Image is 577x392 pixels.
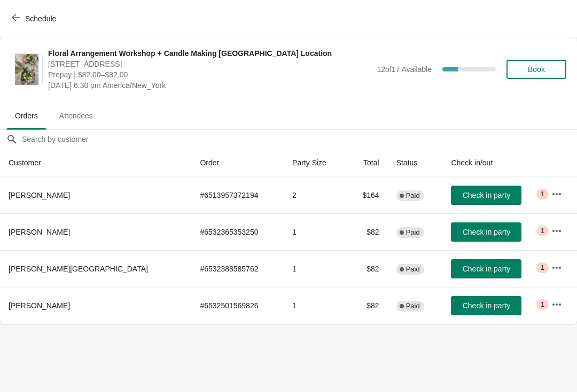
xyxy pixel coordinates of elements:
[48,69,371,80] span: Prepay | $82.00–$82.00
[406,191,420,200] span: Paid
[541,227,544,235] span: 1
[48,80,371,91] span: [DATE] 6:30 pm America/New_York
[346,213,387,250] td: $82
[9,228,70,236] span: [PERSON_NAME]
[463,228,510,236] span: Check in party
[191,149,284,177] th: Order
[541,190,544,198] span: 1
[48,48,371,59] span: Floral Arrangement Workshop + Candle Making [GEOGRAPHIC_DATA] Location
[346,149,387,177] th: Total
[284,250,346,287] td: 1
[528,65,545,74] span: Book
[25,14,56,23] span: Schedule
[406,265,420,274] span: Paid
[191,287,284,324] td: # 6532501569826
[9,191,70,199] span: [PERSON_NAME]
[388,149,443,177] th: Status
[346,250,387,287] td: $82
[463,265,510,273] span: Check in party
[191,250,284,287] td: # 6532388585762
[9,301,70,310] span: [PERSON_NAME]
[463,191,510,199] span: Check in party
[51,106,102,125] span: Attendees
[406,302,420,310] span: Paid
[346,287,387,324] td: $82
[346,177,387,213] td: $164
[191,177,284,213] td: # 6513957372194
[284,287,346,324] td: 1
[442,149,543,177] th: Check in/out
[191,213,284,250] td: # 6532365353250
[284,149,346,177] th: Party Size
[6,106,46,125] span: Orders
[377,65,432,74] span: 12 of 17 Available
[463,301,510,310] span: Check in party
[406,228,420,237] span: Paid
[506,60,566,79] button: Book
[15,54,38,85] img: Floral Arrangement Workshop + Candle Making Fort Lauderdale Location
[5,9,65,28] button: Schedule
[541,263,544,272] span: 1
[451,259,521,278] button: Check in party
[541,300,544,309] span: 1
[451,186,521,205] button: Check in party
[48,59,371,69] span: [STREET_ADDRESS]
[284,177,346,213] td: 2
[451,296,521,315] button: Check in party
[21,130,577,149] input: Search by customer
[451,222,521,242] button: Check in party
[9,265,148,273] span: [PERSON_NAME][GEOGRAPHIC_DATA]
[284,213,346,250] td: 1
